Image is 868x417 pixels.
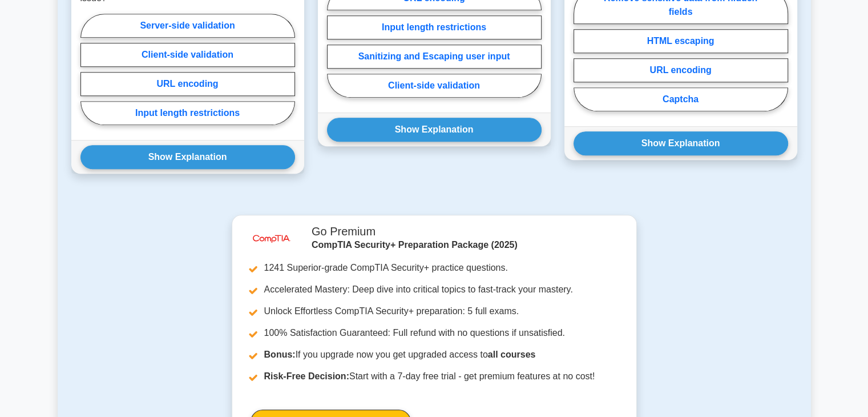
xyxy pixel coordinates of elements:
button: Show Explanation [574,131,788,155]
label: Sanitizing and Escaping user input [327,45,542,69]
button: Show Explanation [80,145,295,169]
label: HTML escaping [574,29,788,53]
button: Show Explanation [327,118,542,142]
label: Input length restrictions [80,101,295,125]
label: Input length restrictions [327,15,542,39]
label: Server-side validation [80,14,295,38]
label: Client-side validation [80,43,295,67]
label: URL encoding [80,72,295,96]
label: Client-side validation [327,74,542,98]
label: Captcha [574,87,788,111]
label: URL encoding [574,58,788,82]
